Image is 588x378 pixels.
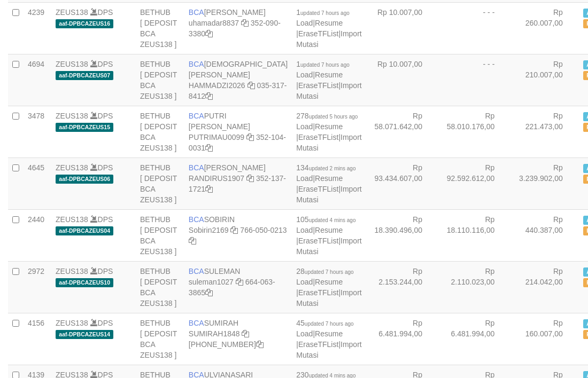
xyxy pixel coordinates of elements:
a: Import Mutasi [296,29,361,49]
a: Copy PUTRIMAU0099 to clipboard [246,133,254,141]
span: | | | [296,319,361,359]
a: uhamadar8837 [189,19,239,27]
td: DPS [51,2,136,54]
a: HAMMADZI2026 [189,81,245,90]
span: BCA [189,60,204,68]
td: DPS [51,54,136,106]
td: PUTRI [PERSON_NAME] 352-104-0031 [184,106,292,157]
a: Resume [315,174,343,183]
a: Import Mutasi [296,340,361,359]
a: Resume [315,122,343,131]
a: suleman1027 [189,278,234,286]
a: Copy SUMIRAH1848 to clipboard [242,329,249,338]
a: EraseTFList [298,237,338,245]
span: aaf-DPBCAZEUS04 [56,226,113,235]
a: ZEUS138 [56,112,88,120]
td: BETHUB [ DEPOSIT BCA ZEUS138 ] [136,261,184,313]
a: EraseTFList [298,29,338,38]
span: aaf-DPBCAZEUS10 [56,278,113,287]
span: | | | [296,112,361,152]
a: EraseTFList [298,185,338,193]
td: Rp 2.153.244,00 [366,261,438,313]
td: [DEMOGRAPHIC_DATA][PERSON_NAME] 035-317-8412 [184,54,292,106]
a: Copy 7660500213 to clipboard [189,237,196,245]
a: Load [296,174,313,183]
td: Rp 3.239.902,00 [510,157,579,209]
td: SULEMAN 664-063-3865 [184,261,292,313]
td: 2972 [24,261,51,313]
td: BETHUB [ DEPOSIT BCA ZEUS138 ] [136,209,184,261]
span: BCA [189,112,204,120]
td: Rp 58.071.642,00 [366,106,438,157]
td: BETHUB [ DEPOSIT BCA ZEUS138 ] [136,313,184,365]
a: Copy Sobirin2169 to clipboard [230,226,238,234]
a: Resume [315,329,343,338]
a: EraseTFList [298,288,338,297]
a: Resume [315,19,343,27]
span: updated 5 hours ago [309,114,358,120]
a: Load [296,19,313,27]
a: Resume [315,278,343,286]
a: ZEUS138 [56,60,88,68]
td: Rp 10.007,00 [366,2,438,54]
span: | | | [296,267,361,308]
a: Sobirin2169 [189,226,229,234]
span: aaf-DPBCAZEUS15 [56,123,113,132]
td: BETHUB [ DEPOSIT BCA ZEUS138 ] [136,106,184,157]
span: BCA [189,267,204,275]
a: EraseTFList [298,81,338,90]
a: Copy HAMMADZI2026 to clipboard [247,81,255,90]
a: Resume [315,70,343,79]
td: Rp 10.007,00 [366,54,438,106]
a: Copy 3521371721 to clipboard [205,185,213,193]
a: Load [296,329,313,338]
a: Load [296,122,313,131]
a: PUTRIMAU0099 [189,133,244,141]
span: 28 [296,267,353,275]
span: updated 7 hours ago [300,62,350,68]
td: - - - [438,2,510,54]
td: Rp 93.434.607,00 [366,157,438,209]
td: [PERSON_NAME] 352-090-3380 [184,2,292,54]
span: updated 2 mins ago [309,166,356,171]
td: Rp 18.110.116,00 [438,209,510,261]
a: ZEUS138 [56,267,88,275]
td: Rp 214.042,00 [510,261,579,313]
td: DPS [51,261,136,313]
a: Copy 0353178412 to clipboard [205,92,213,100]
a: Load [296,278,313,286]
span: aaf-DPBCAZEUS14 [56,330,113,339]
td: DPS [51,313,136,365]
span: BCA [189,8,204,17]
a: Copy 3520903380 to clipboard [205,29,213,38]
a: EraseTFList [298,133,338,141]
td: Rp 221.473,00 [510,106,579,157]
td: Rp 58.010.176,00 [438,106,510,157]
td: Rp 440.387,00 [510,209,579,261]
span: BCA [189,163,204,172]
span: updated 7 hours ago [305,269,354,275]
span: | | | [296,60,361,100]
td: Rp 210.007,00 [510,54,579,106]
span: | | | [296,163,361,204]
td: 2440 [24,209,51,261]
span: 134 [296,163,355,172]
td: 4156 [24,313,51,365]
td: - - - [438,54,510,106]
span: updated 7 hours ago [305,321,354,327]
a: Import Mutasi [296,237,361,256]
a: ZEUS138 [56,215,88,224]
td: Rp 18.390.496,00 [366,209,438,261]
span: 105 [296,215,355,224]
td: BETHUB [ DEPOSIT BCA ZEUS138 ] [136,157,184,209]
td: SOBIRIN 766-050-0213 [184,209,292,261]
a: ZEUS138 [56,319,88,327]
span: aaf-DPBCAZEUS06 [56,175,113,184]
a: ZEUS138 [56,8,88,17]
span: 45 [296,319,353,327]
a: Copy uhamadar8837 to clipboard [241,19,249,27]
td: Rp 160.007,00 [510,313,579,365]
td: [PERSON_NAME] 352-137-1721 [184,157,292,209]
a: Load [296,226,313,234]
a: Import Mutasi [296,133,361,152]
